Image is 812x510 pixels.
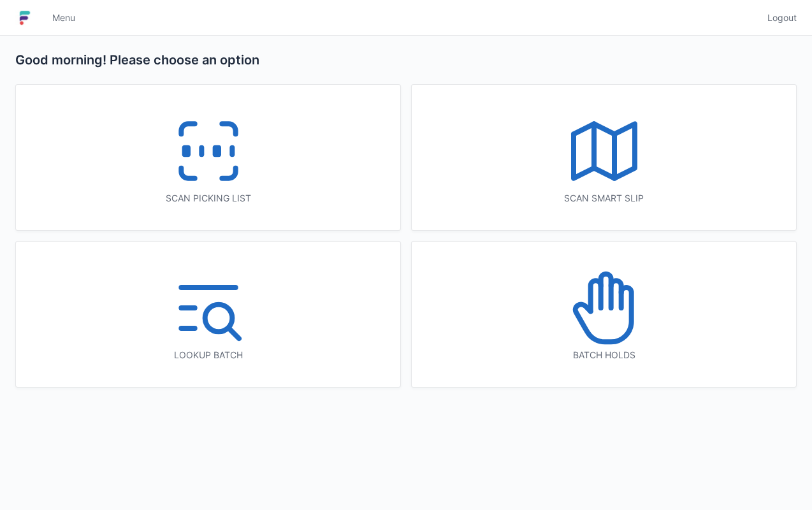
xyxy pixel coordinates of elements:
[41,192,375,205] div: Scan picking list
[15,84,401,231] a: Scan picking list
[41,349,375,361] div: Lookup batch
[437,349,771,361] div: Batch holds
[760,6,797,29] a: Logout
[15,241,401,388] a: Lookup batch
[411,84,797,231] a: Scan smart slip
[15,51,797,69] h2: Good morning! Please choose an option
[437,192,771,205] div: Scan smart slip
[15,8,34,28] img: logo-small.jpg
[52,11,75,24] span: Menu
[767,11,797,24] span: Logout
[45,6,83,29] a: Menu
[411,241,797,388] a: Batch holds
